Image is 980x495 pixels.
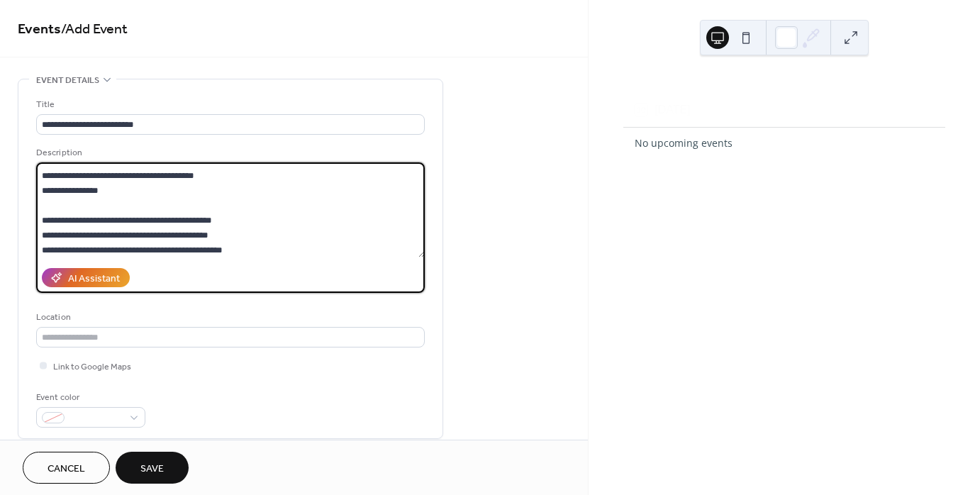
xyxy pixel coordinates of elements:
[48,462,85,477] span: Cancel
[635,136,934,150] div: No upcoming events
[61,16,128,43] span: / Add Event
[68,272,120,287] div: AI Assistant
[36,390,143,405] div: Event color
[623,76,945,93] div: Upcoming events
[36,310,422,325] div: Location
[36,145,422,160] div: Description
[140,462,164,477] span: Save
[42,268,130,287] button: AI Assistant
[23,452,110,484] button: Cancel
[36,73,99,88] span: Event details
[116,452,189,484] button: Save
[18,16,61,43] a: Events
[53,360,131,374] span: Link to Google Maps
[36,97,422,112] div: Title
